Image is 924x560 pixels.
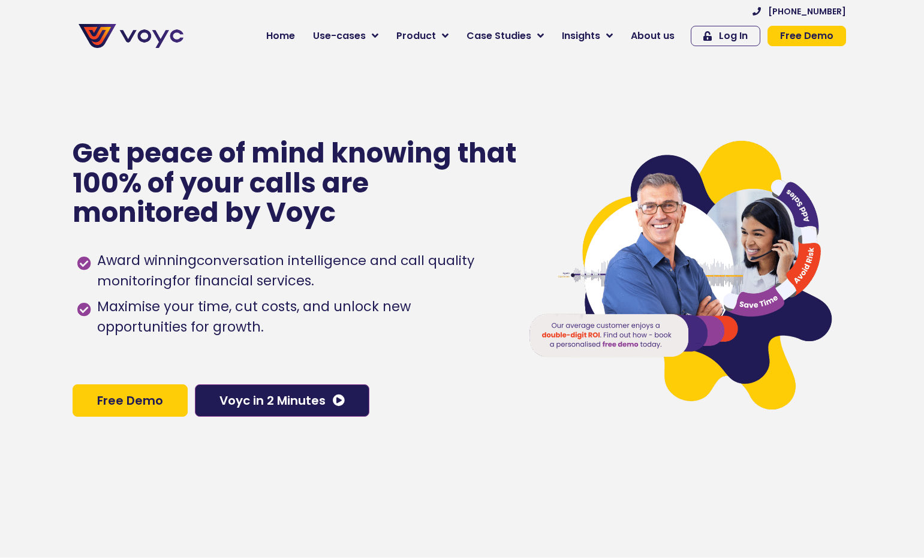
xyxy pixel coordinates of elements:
[97,395,163,407] span: Free Demo
[94,251,504,291] span: Award winning for financial services.
[396,29,436,43] span: Product
[257,24,304,48] a: Home
[553,24,622,48] a: Insights
[768,7,846,16] span: [PHONE_NUMBER]
[631,29,675,43] span: About us
[97,251,474,290] h1: conversation intelligence and call quality monitoring
[768,26,846,46] a: Free Demo
[562,29,600,43] span: Insights
[622,24,684,48] a: About us
[304,24,387,48] a: Use-cases
[94,297,504,338] span: Maximise your time, cut costs, and unlock new opportunities for growth.
[753,7,846,16] a: [PHONE_NUMBER]
[73,384,188,417] a: Free Demo
[266,29,295,43] span: Home
[691,26,760,46] a: Log In
[780,31,833,41] span: Free Demo
[313,29,366,43] span: Use-cases
[195,384,369,417] a: Voyc in 2 Minutes
[719,31,748,41] span: Log In
[219,395,326,407] span: Voyc in 2 Minutes
[79,24,183,48] img: voyc-full-logo
[73,139,518,228] p: Get peace of mind knowing that 100% of your calls are monitored by Voyc
[387,24,458,48] a: Product
[466,29,531,43] span: Case Studies
[458,24,553,48] a: Case Studies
